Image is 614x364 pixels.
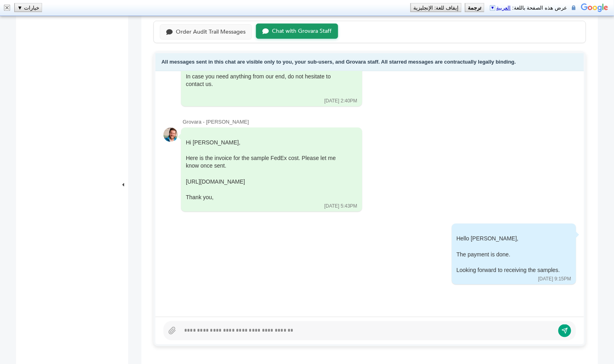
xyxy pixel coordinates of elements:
b: ترجمة [468,5,481,11]
button: ترجمة [465,4,484,12]
div: Here is the invoice for the sample FedEx cost. Please let me know once sent. [186,154,346,170]
div: Grovara - [PERSON_NAME] [183,118,576,126]
div: Chat with Grovara Staff [272,28,332,35]
button: خيارات ▼ [15,4,42,12]
img: إغلاق [4,5,10,11]
div: [DATE] 2:40PM [324,98,357,104]
div: Hi [PERSON_NAME], [186,139,346,202]
div: Hello [PERSON_NAME], [457,235,560,243]
div: Thank you, [186,194,346,202]
div: The payment is done. [457,251,560,259]
img: سيتم إرسال محتوى هذه الصفحة الآمنة إلى Google لترجمته باستخدام اتصال آمن. [572,5,576,11]
button: إيقاف للغة: الإنجليزية [411,4,461,12]
span: عرض هذه الصفحة باللغة: [487,5,567,11]
div: [URL][DOMAIN_NAME] [186,178,346,186]
img: Google ترجمة [581,3,608,14]
div: All messages sent in this chat are visible only to you, your sub-users, and Grovara staff. All st... [155,53,584,71]
a: العربية [489,5,511,11]
div: Looking forward to receiving the samples. [457,266,560,274]
div: In case you need anything from our end, do not hesitate to contact us. [186,73,346,88]
span: العربية [496,5,511,11]
div: [DATE] 5:43PM [324,203,357,210]
div: [DATE] 9:15PM [538,276,571,282]
div: Order Audit Trail Messages [176,29,246,36]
